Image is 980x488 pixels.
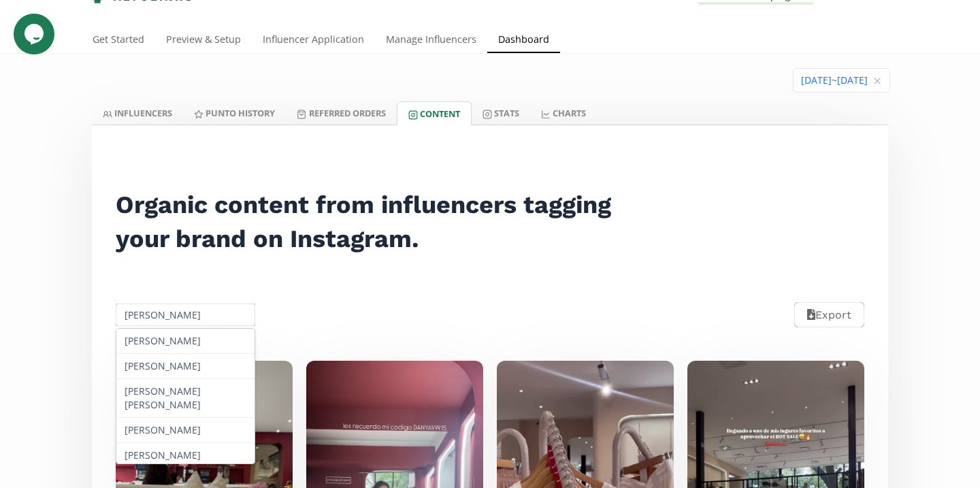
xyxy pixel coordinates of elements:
[794,302,864,327] button: Export
[286,101,396,125] a: Referred Orders
[116,329,255,354] div: [PERSON_NAME]
[155,27,252,54] a: Preview & Setup
[116,443,255,468] div: [PERSON_NAME]
[530,101,597,125] a: CHARTS
[873,74,881,88] span: Clear
[116,418,255,443] div: [PERSON_NAME]
[397,101,472,125] a: Content
[82,27,155,54] a: Get Started
[472,101,530,125] a: Stats
[116,354,255,379] div: [PERSON_NAME]
[14,14,57,54] iframe: chat widget
[92,101,183,125] a: INFLUENCERS
[375,27,487,54] a: Manage Influencers
[873,77,881,85] svg: close
[116,379,255,418] div: [PERSON_NAME] [PERSON_NAME]
[487,27,560,54] a: Dashboard
[252,27,375,54] a: Influencer Application
[114,302,257,328] input: All influencers
[183,101,286,125] a: Punto HISTORY
[116,188,629,256] h2: Organic content from influencers tagging your brand on Instagram.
